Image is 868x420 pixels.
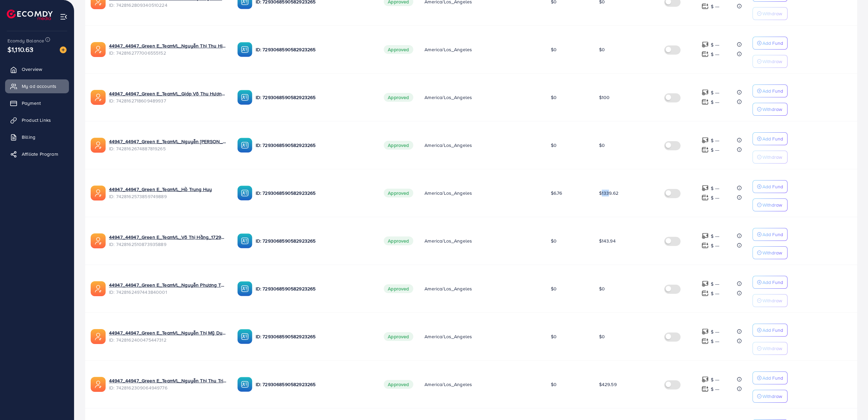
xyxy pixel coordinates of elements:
[551,190,562,196] span: $6.76
[109,337,227,343] span: ID: 7428162400475447312
[91,90,106,105] img: ic-ads-acc.e4c84228.svg
[762,183,783,191] p: Add Fund
[762,9,782,18] p: Withdraw
[109,329,227,343] div: <span class='underline'>44947_44947_Green E_TeamVL_Nguyễn Thị Mỹ Duyên_1729503848378</span></br>7...
[91,281,106,296] img: ic-ads-acc.e4c84228.svg
[711,337,719,345] p: $ ---
[753,228,788,241] button: Add Fund
[702,194,709,201] img: top-up amount
[22,151,58,157] span: Affiliate Program
[702,290,709,297] img: top-up amount
[762,39,783,47] p: Add Fund
[109,289,227,295] span: ID: 7428162497443840001
[753,103,788,116] button: Withdraw
[256,93,373,101] p: ID: 7293068590582923265
[22,100,41,107] span: Payment
[762,201,782,209] p: Withdraw
[599,190,618,196] span: $1339.62
[91,42,106,57] img: ic-ads-acc.e4c84228.svg
[762,278,783,286] p: Add Fund
[702,328,709,335] img: top-up amount
[424,285,472,292] span: America/Los_Angeles
[753,324,788,337] button: Add Fund
[762,326,783,334] p: Add Fund
[91,233,106,248] img: ic-ads-acc.e4c84228.svg
[551,94,557,101] span: $0
[753,276,788,289] button: Add Fund
[237,281,252,296] img: ic-ba-acc.ded83a64.svg
[237,329,252,344] img: ic-ba-acc.ded83a64.svg
[753,55,788,68] button: Withdraw
[109,377,227,384] a: 44947_44947_Green E_TeamVL_Nguyễn Thị Thu Trinh_1729503835020
[762,87,783,95] p: Add Fund
[256,332,373,341] p: ID: 7293068590582923265
[109,145,227,152] span: ID: 7428162674887819265
[599,142,605,149] span: $0
[91,186,106,201] img: ic-ads-acc.e4c84228.svg
[551,142,557,149] span: $0
[762,105,782,113] p: Withdraw
[753,37,788,50] button: Add Fund
[384,332,413,341] span: Approved
[384,380,413,389] span: Approved
[384,284,413,293] span: Approved
[256,380,373,388] p: ID: 7293068590582923265
[711,280,719,288] p: $ ---
[109,241,227,248] span: ID: 7428162510873935889
[762,57,782,65] p: Withdraw
[109,90,227,97] a: 44947_44947_Green E_TeamVL_Giáp Võ Thu Hương_1729503926299
[702,385,709,393] img: top-up amount
[711,184,719,192] p: $ ---
[109,186,227,200] div: <span class='underline'>44947_44947_Green E_TeamVL_Hồ Trung Huy</span></br>7428162573859749889
[753,151,788,164] button: Withdraw
[711,194,719,202] p: $ ---
[753,84,788,97] button: Add Fund
[91,329,106,344] img: ic-ads-acc.e4c84228.svg
[109,138,227,145] a: 44947_44947_Green E_TeamVL_Nguyễn [PERSON_NAME] Mãi_1729503912872
[5,147,69,161] a: Affiliate Program
[424,190,472,196] span: America/Los_Angeles
[711,289,719,298] p: $ ---
[109,42,227,49] a: 44947_44947_Green E_TeamVL_Nguyễn Thị Thu Hiền_1729503938840
[5,96,69,110] a: Payment
[702,242,709,249] img: top-up amount
[109,97,227,104] span: ID: 7428162718609489937
[551,333,557,340] span: $0
[109,50,227,56] span: ID: 7428162777006555152
[702,376,709,383] img: top-up amount
[384,236,413,245] span: Approved
[237,186,252,201] img: ic-ba-acc.ded83a64.svg
[702,146,709,153] img: top-up amount
[384,93,413,102] span: Approved
[256,237,373,245] p: ID: 7293068590582923265
[762,344,782,352] p: Withdraw
[762,230,783,238] p: Add Fund
[424,46,472,53] span: America/Los_Angeles
[109,329,227,336] a: 44947_44947_Green E_TeamVL_Nguyễn Thị Mỹ Duyên_1729503848378
[237,90,252,105] img: ic-ba-acc.ded83a64.svg
[384,189,413,197] span: Approved
[599,285,605,292] span: $0
[753,371,788,384] button: Add Fund
[551,237,557,244] span: $0
[237,42,252,57] img: ic-ba-acc.ded83a64.svg
[711,136,719,145] p: $ ---
[762,153,782,161] p: Withdraw
[237,377,252,392] img: ic-ba-acc.ded83a64.svg
[762,374,783,382] p: Add Fund
[7,9,53,20] img: logo
[753,246,788,259] button: Withdraw
[109,282,227,288] a: 44947_44947_Green E_TeamVL_Nguyễn Phương Thuý_1729503881478
[711,146,719,154] p: $ ---
[599,46,605,53] span: $0
[753,180,788,193] button: Add Fund
[753,7,788,20] button: Withdraw
[424,381,472,388] span: America/Los_Angeles
[702,51,709,58] img: top-up amount
[424,94,472,101] span: America/Los_Angeles
[753,342,788,355] button: Withdraw
[7,37,44,44] span: Ecomdy Balance
[711,2,719,11] p: $ ---
[711,98,719,106] p: $ ---
[753,198,788,211] button: Withdraw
